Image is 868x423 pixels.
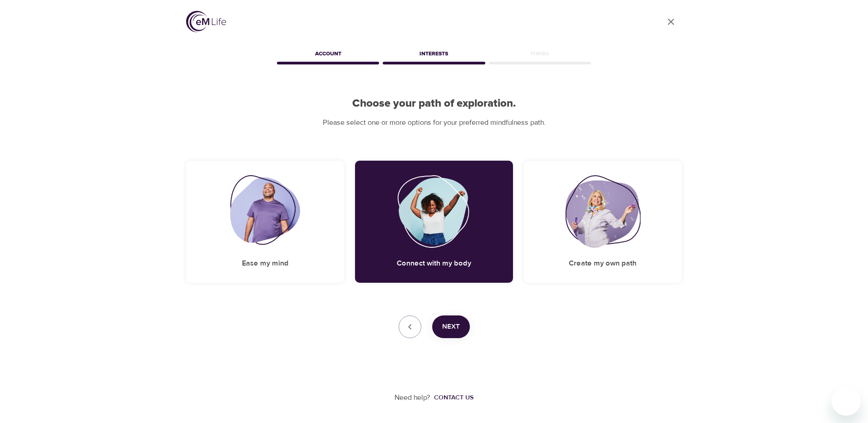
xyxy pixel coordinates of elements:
h5: Connect with my body [397,259,471,268]
p: Please select one or more options for your preferred mindfulness path. [186,118,682,128]
button: Next [432,315,470,338]
img: logo [186,11,226,32]
div: Connect with my bodyConnect with my body [355,161,513,283]
iframe: Button to launch messaging window [832,387,861,416]
img: Connect with my body [397,175,471,248]
a: Contact us [430,393,473,402]
p: Need help? [395,393,430,403]
span: Next [442,321,460,333]
div: Create my own pathCreate my own path [524,161,682,283]
h2: Choose your path of exploration. [186,97,682,110]
img: Create my own path [565,175,641,248]
h5: Create my own path [569,259,636,268]
div: Contact us [434,393,473,402]
h5: Ease my mind [242,259,289,268]
img: Ease my mind [230,175,301,248]
div: Ease my mindEase my mind [186,161,344,283]
a: close [660,11,682,33]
